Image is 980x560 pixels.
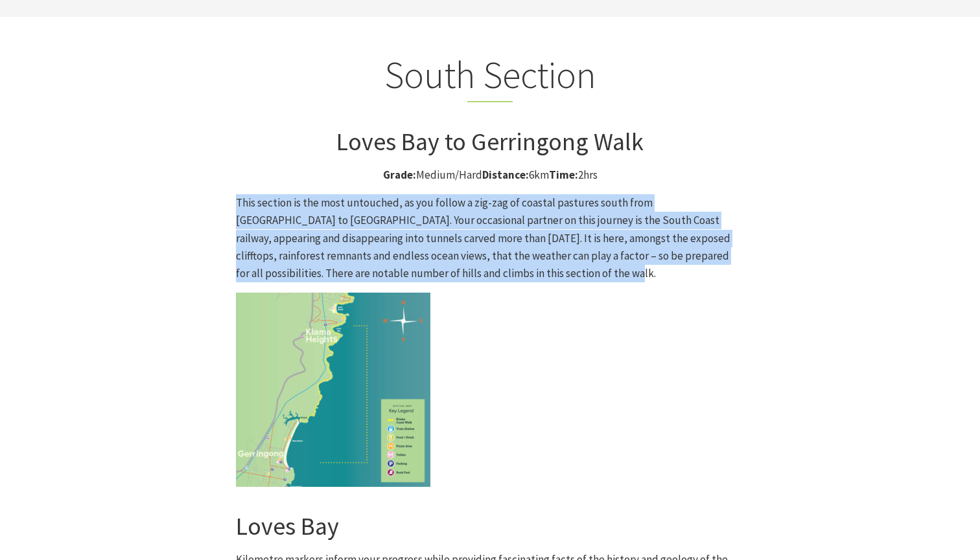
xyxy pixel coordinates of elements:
h2: South Section [236,52,744,103]
h3: Loves Bay to Gerringong Walk [236,127,744,157]
strong: Distance: [482,168,529,182]
strong: Time: [549,168,578,182]
img: Kiama Coast Walk South Section [236,293,430,487]
p: This section is the most untouched, as you follow a zig-zag of coastal pastures south from [GEOGR... [236,194,744,282]
p: Medium/Hard 6km 2hrs [236,166,744,184]
h3: Loves Bay [236,511,744,541]
strong: Grade: [383,168,416,182]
